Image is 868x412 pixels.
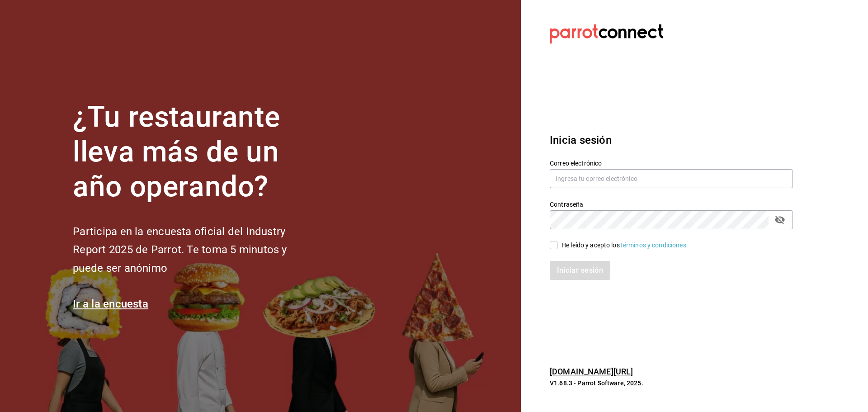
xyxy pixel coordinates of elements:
h3: Inicia sesión [550,132,793,148]
a: Ir a la encuesta [73,298,148,310]
label: Contraseña [550,201,793,208]
div: He leído y acepto los [561,241,688,250]
a: Términos y condiciones. [620,242,688,249]
a: [DOMAIN_NAME][URL] [550,367,633,376]
p: V1.68.3 - Parrot Software, 2025. [550,379,793,388]
h2: Participa en la encuesta oficial del Industry Report 2025 de Parrot. Te toma 5 minutos y puede se... [73,223,317,278]
button: passwordField [772,212,788,227]
input: Ingresa tu correo electrónico [550,169,793,188]
label: Correo electrónico [550,160,793,166]
h1: ¿Tu restaurante lleva más de un año operando? [73,100,317,204]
